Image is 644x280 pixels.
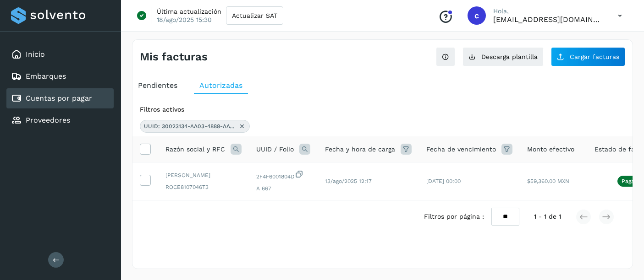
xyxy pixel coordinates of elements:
[6,66,114,86] div: Embarques
[26,94,92,102] a: Cuentas por pagar
[226,6,283,25] button: Actualizar SAT
[325,145,395,154] span: Fecha y hora de carga
[462,47,544,66] button: Descarga plantilla
[26,72,66,81] a: Embarques
[232,12,277,19] span: Actualizar SAT
[424,212,484,221] span: Filtros por página :
[140,120,250,133] div: UUID: 30023134-AA03-4888-AA1A-2F4F6001804D
[26,116,70,124] a: Proveedores
[157,7,221,16] p: Última actualización
[26,50,45,59] a: Inicio
[493,7,603,15] p: Hola,
[140,50,208,64] h4: Mis facturas
[165,183,242,191] span: ROCE8107046T3
[6,88,114,108] div: Cuentas por pagar
[165,145,225,154] span: Razón social y RFC
[551,47,625,66] button: Cargar facturas
[426,145,496,154] span: Fecha de vencimiento
[527,145,574,154] span: Monto efectivo
[256,145,294,154] span: UUID / Folio
[570,54,619,60] span: Cargar facturas
[165,171,242,179] span: [PERSON_NAME]
[527,178,569,184] span: $59,360.00 MXN
[325,178,372,184] span: 13/ago/2025 12:17
[534,212,561,221] span: 1 - 1 de 1
[6,44,114,65] div: Inicio
[199,81,242,90] span: Autorizadas
[481,54,538,60] span: Descarga plantilla
[622,178,641,184] p: Pagado
[493,15,603,24] p: cxp1@53cargo.com
[144,122,236,130] span: UUID: 30023134-AA03-4888-AA1A-2F4F6001804D
[256,184,310,193] span: A 667
[138,81,177,90] span: Pendientes
[157,16,212,24] p: 18/ago/2025 15:30
[256,170,310,181] span: 2F4F6001804D
[140,105,625,114] div: Filtros activos
[426,178,461,184] span: [DATE] 00:00
[6,110,114,130] div: Proveedores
